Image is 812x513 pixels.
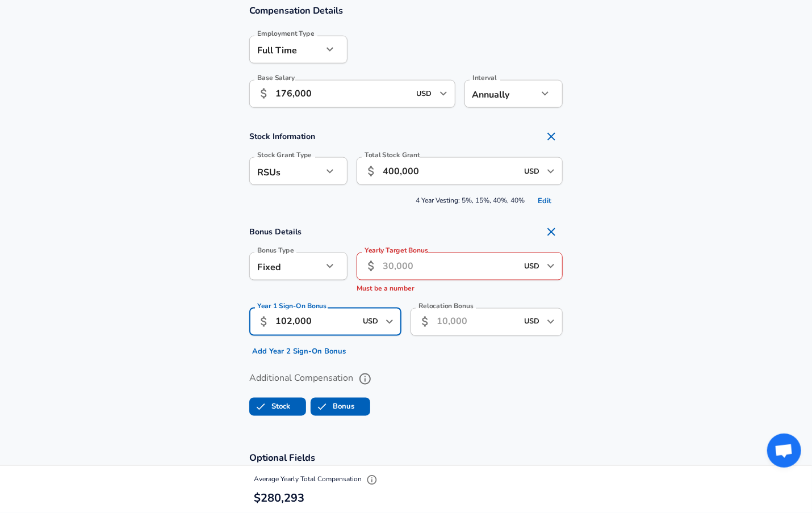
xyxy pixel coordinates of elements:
[543,163,559,179] button: Open
[257,75,295,82] label: Base Salary
[250,396,290,418] label: Stock
[540,125,563,148] button: Remove Section
[521,162,543,180] input: USD
[249,36,323,64] div: Full Time
[359,313,382,331] input: USD
[311,396,354,418] label: Bonus
[540,221,563,243] button: Remove Section
[249,398,306,416] button: StockStock
[521,313,543,331] input: USD
[413,85,436,103] input: USD
[249,125,563,148] h4: Stock Information
[249,157,323,185] div: RSUs
[250,396,271,418] span: Stock
[418,303,474,310] label: Relocation Bonus
[357,284,415,293] span: Must be a number
[472,75,497,82] label: Interval
[249,452,563,465] h3: Optional Fields
[257,31,315,37] label: Employment Type
[383,253,517,280] input: 30,000
[363,472,380,489] button: Explain Total Compensation
[767,434,801,468] div: Open chat
[254,475,380,484] span: Average Yearly Total Compensation
[261,490,304,506] span: 280,293
[543,314,559,330] button: Open
[257,152,312,159] label: Stock Grant Type
[249,192,563,210] span: 4 Year Vesting: 5%, 15%, 40%, 40%
[249,221,563,243] h4: Bonus Details
[521,258,543,275] input: USD
[257,247,294,254] label: Bonus Type
[464,80,538,108] div: Annually
[383,157,517,185] input: 100,000
[437,308,517,336] input: 10,000
[355,369,375,389] button: help
[275,308,356,336] input: 30,000
[275,80,410,108] input: 100,000
[257,303,327,310] label: Year 1 Sign-On Bonus
[249,4,563,17] h3: Compensation Details
[365,247,428,254] label: Yearly Target Bonus
[249,343,349,361] button: Add Year 2 Sign-On Bonus
[311,398,370,416] button: BonusBonus
[311,396,333,418] span: Bonus
[526,192,563,210] button: Edit
[382,314,397,330] button: Open
[436,86,451,102] button: Open
[249,253,323,280] div: Fixed
[254,490,261,506] span: $
[249,369,563,389] label: Additional Compensation
[543,258,559,274] button: Open
[365,152,420,159] label: Total Stock Grant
